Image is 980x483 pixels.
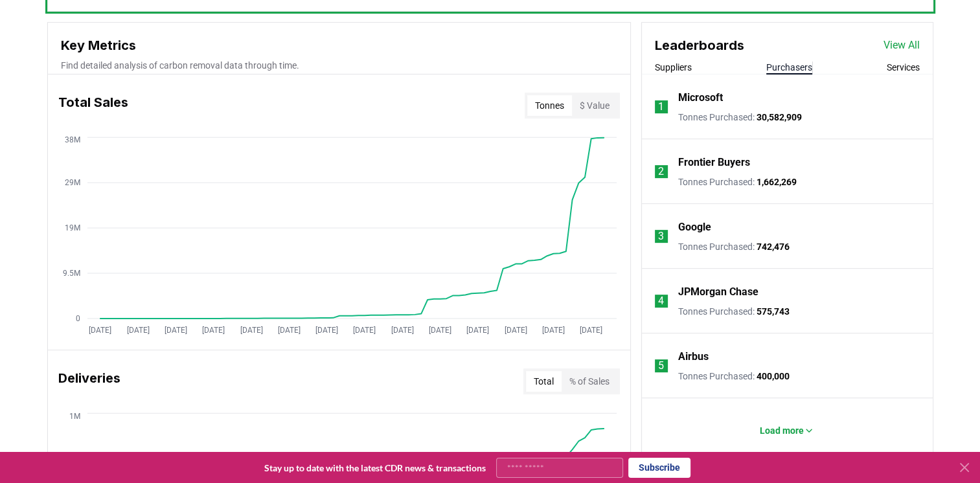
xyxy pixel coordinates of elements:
h3: Total Sales [58,93,128,118]
a: Airbus [678,349,709,365]
tspan: 19M [64,223,80,232]
p: Tonnes Purchased : [678,111,802,124]
tspan: 0 [75,314,80,323]
tspan: [DATE] [277,326,300,335]
p: Load more [760,424,804,437]
tspan: [DATE] [165,326,187,335]
a: Google [678,219,711,235]
p: Find detailed analysis of carbon removal data through time. [61,59,617,72]
tspan: [DATE] [580,326,602,335]
tspan: [DATE] [504,326,527,335]
p: Tonnes Purchased : [678,240,790,253]
button: Total [526,371,562,392]
tspan: [DATE] [202,326,225,335]
a: Microsoft [678,90,723,106]
p: 1 [658,99,664,115]
button: Purchasers [766,61,812,74]
tspan: 29M [64,178,80,187]
p: 3 [658,229,664,244]
tspan: 9.5M [62,269,80,278]
tspan: 38M [64,135,80,144]
tspan: [DATE] [89,326,111,335]
h3: Key Metrics [61,36,617,55]
button: Load more [749,418,825,444]
p: Tonnes Purchased : [678,370,790,383]
button: $ Value [572,95,617,116]
tspan: 1M [69,411,80,420]
a: JPMorgan Chase [678,284,758,300]
p: Tonnes Purchased : [678,175,797,188]
span: 30,582,909 [757,112,802,122]
tspan: [DATE] [466,326,489,335]
tspan: [DATE] [542,326,565,335]
a: Frontier Buyers [678,155,750,170]
span: 1,662,269 [757,177,797,187]
p: Tonnes Purchased : [678,305,790,318]
button: Tonnes [527,95,572,116]
a: View All [883,38,920,53]
tspan: [DATE] [391,326,413,335]
h3: Leaderboards [655,36,744,55]
span: 742,476 [757,241,790,252]
tspan: [DATE] [240,326,262,335]
button: Suppliers [655,61,692,74]
tspan: [DATE] [353,326,376,335]
button: % of Sales [562,371,617,392]
h3: Deliveries [58,368,120,394]
p: 4 [658,293,664,309]
tspan: [DATE] [429,326,451,335]
span: 575,743 [757,306,790,317]
tspan: [DATE] [315,326,338,335]
span: 400,000 [757,371,790,381]
p: 2 [658,164,664,179]
tspan: [DATE] [126,326,149,335]
button: Services [887,61,920,74]
p: 5 [658,358,664,374]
